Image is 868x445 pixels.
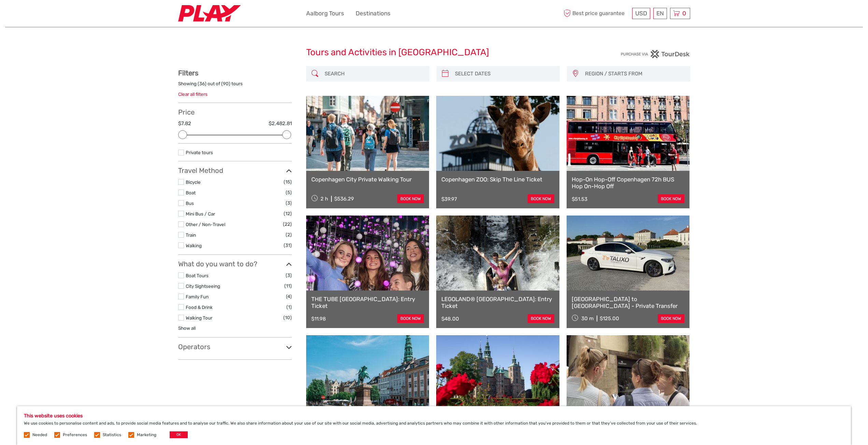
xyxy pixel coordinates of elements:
span: (11) [284,282,292,290]
h3: Travel Method [178,166,292,175]
span: Best price guarantee [562,8,630,19]
img: 2467-7e1744d7-2434-4362-8842-68c566c31c52_logo_small.jpg [178,5,241,22]
span: USD [635,10,647,17]
a: Walking [186,243,202,248]
span: (31) [284,241,292,249]
div: We use cookies to personalise content and ads, to provide social media features and to analyse ou... [17,406,851,445]
span: (12) [284,210,292,218]
a: Food & Drink [186,305,213,310]
div: $125.00 [600,315,619,322]
h5: This website uses cookies [24,413,844,419]
a: [GEOGRAPHIC_DATA] to [GEOGRAPHIC_DATA] - Private Transfer [572,296,685,310]
a: City Sightseeing [186,283,220,289]
a: Bus [186,201,194,206]
label: $7.82 [178,120,191,127]
label: Marketing [137,432,156,438]
strong: Filters [178,69,198,77]
a: book now [397,314,424,323]
button: OK [170,431,188,438]
span: (10) [283,314,292,322]
div: $48.00 [441,316,459,322]
input: SELECT DATES [452,68,556,80]
label: Needed [32,432,47,438]
button: Open LiveChat chat widget [79,11,87,19]
div: $11.98 [311,316,326,322]
span: (3) [286,271,292,279]
a: LEGOLAND® [GEOGRAPHIC_DATA]: Entry Ticket [441,296,554,310]
label: 90 [223,80,229,87]
span: (2) [286,231,292,239]
a: book now [528,314,554,323]
label: Statistics [103,432,121,438]
span: (22) [283,220,292,228]
input: SEARCH [322,68,426,80]
a: Copenhagen City Private Walking Tour [311,176,424,183]
label: Preferences [63,432,87,438]
label: $2,482.81 [269,120,292,127]
a: Boat Tours [186,273,209,278]
a: Show all [178,325,196,331]
a: THE TUBE [GEOGRAPHIC_DATA]: Entry Ticket [311,296,424,310]
h3: What do you want to do? [178,260,292,268]
a: book now [658,314,684,323]
div: EN [653,8,667,19]
a: Walking Tour [186,315,212,321]
a: book now [658,194,684,203]
h1: Tours and Activities in [GEOGRAPHIC_DATA] [306,47,562,58]
a: Copenhagen ZOO: Skip The Line Ticket [441,176,554,183]
a: Aalborg Tours [306,9,344,18]
span: 2 h [321,196,328,202]
div: $536.29 [334,196,354,202]
img: PurchaseViaTourDesk.png [621,50,690,58]
span: 30 m [581,315,594,322]
a: Destinations [356,9,390,18]
span: (15) [284,178,292,186]
span: (1) [286,303,292,311]
a: book now [528,194,554,203]
a: book now [397,194,424,203]
span: (4) [286,293,292,300]
label: 36 [199,80,205,87]
h3: Price [178,108,292,116]
a: Bicycle [186,179,201,185]
span: (5) [286,189,292,196]
a: Mini Bus / Car [186,211,215,217]
button: REGION / STARTS FROM [582,68,687,79]
span: 0 [681,10,687,17]
a: Other / Non-Travel [186,222,225,227]
p: We're away right now. Please check back later! [10,12,77,17]
a: Clear all filters [178,91,208,97]
div: $51.53 [572,196,587,202]
h3: Operators [178,343,292,351]
a: Hop-On Hop-Off Copenhagen 72h BUS Hop On-Hop Off [572,176,685,190]
a: Family Fun [186,294,209,299]
a: Private tours [186,150,213,155]
div: $39.97 [441,196,457,202]
a: Train [186,232,196,238]
div: Showing ( ) out of ( ) tours [178,80,292,91]
span: (3) [286,199,292,207]
a: Boat [186,190,196,195]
